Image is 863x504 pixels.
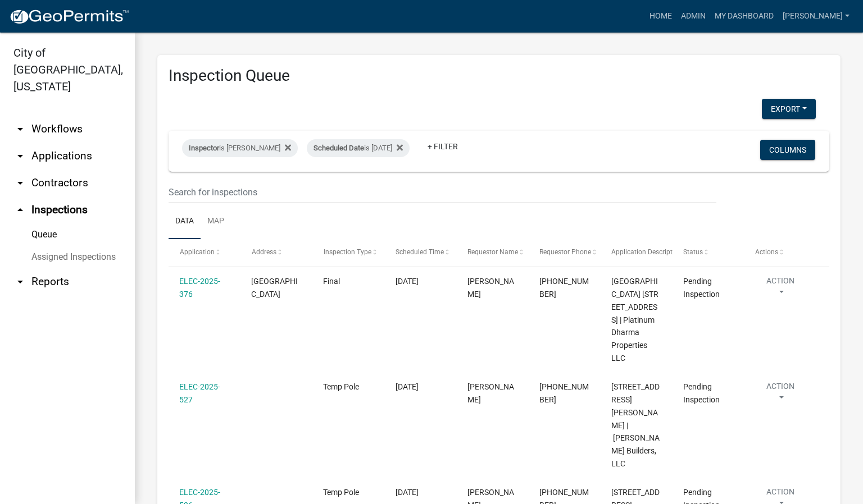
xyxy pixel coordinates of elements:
[467,382,514,404] span: William B Crist Jr
[13,275,27,288] i: arrow_drop_down
[539,382,589,404] span: 502 616-5598
[179,248,214,256] span: Application
[683,248,703,256] span: Status
[683,382,720,404] span: Pending Inspection
[251,248,276,256] span: Address
[778,6,854,27] a: [PERSON_NAME]
[611,248,682,256] span: Application Description
[760,140,815,160] button: Columns
[755,248,778,256] span: Actions
[323,382,359,391] span: Temp Pole
[323,488,359,497] span: Temp Pole
[744,239,816,266] datatable-header-cell: Actions
[611,382,660,468] span: 7986 Stacy Springs Blvd. | Steve Thieneman Builders, LLC
[179,382,220,404] a: ELEC-2025-527
[323,248,371,256] span: Inspection Type
[323,277,340,286] span: Final
[13,149,27,163] i: arrow_drop_down
[312,239,384,266] datatable-header-cell: Inspection Type
[539,277,589,299] span: 502-432-4598
[419,136,467,157] a: + Filter
[314,144,364,152] span: Scheduled Date
[601,239,673,266] datatable-header-cell: Application Description
[13,203,27,217] i: arrow_drop_up
[307,139,410,157] div: is [DATE]
[456,239,528,266] datatable-header-cell: Requestor Name
[169,239,240,266] datatable-header-cell: Application
[396,486,446,499] div: [DATE]
[673,239,744,266] datatable-header-cell: Status
[251,277,298,299] span: 428 WATT STREET
[755,381,806,409] button: Action
[169,204,201,240] a: Data
[710,6,778,27] a: My Dashboard
[396,275,446,288] div: [DATE]
[762,99,816,119] button: Export
[384,239,456,266] datatable-header-cell: Scheduled Time
[683,277,720,299] span: Pending Inspection
[529,239,601,266] datatable-header-cell: Requestor Phone
[539,248,591,256] span: Requestor Phone
[676,6,710,27] a: Admin
[755,275,806,303] button: Action
[467,277,514,299] span: Harold Satterly
[169,66,829,85] h3: Inspection Queue
[611,277,658,363] span: 428 WATT STREET 426-428 Watt Street | Platinum Dharma Properties LLC
[13,122,27,136] i: arrow_drop_down
[467,248,518,256] span: Requestor Name
[189,144,219,152] span: Inspector
[396,248,444,256] span: Scheduled Time
[645,6,676,27] a: Home
[179,277,220,299] a: ELEC-2025-376
[13,176,27,190] i: arrow_drop_down
[240,239,312,266] datatable-header-cell: Address
[396,381,446,393] div: [DATE]
[169,181,716,204] input: Search for inspections
[182,139,298,157] div: is [PERSON_NAME]
[201,204,231,240] a: Map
